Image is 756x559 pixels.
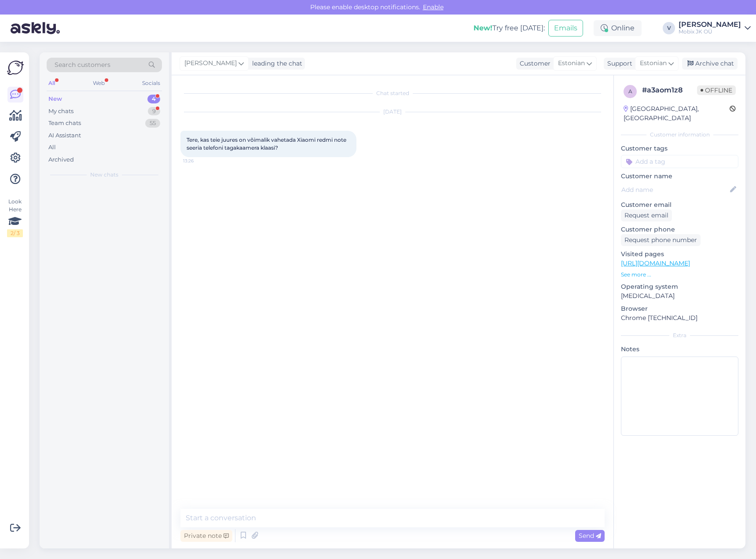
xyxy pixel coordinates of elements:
p: Customer name [621,172,738,181]
p: See more ... [621,271,738,279]
div: 9 [148,107,160,116]
div: Web [91,77,106,89]
p: Visited pages [621,250,738,259]
div: [PERSON_NAME] [679,21,741,28]
span: Enable [420,3,446,11]
div: Archived [48,155,74,164]
span: New chats [90,171,118,179]
p: Browser [621,304,738,313]
p: Customer phone [621,225,738,234]
div: Look Here [7,198,23,237]
div: Online [594,20,642,36]
div: Customer information [621,131,738,139]
div: 2 / 3 [7,229,23,237]
p: Customer tags [621,144,738,153]
span: Estonian [640,59,667,68]
div: Try free [DATE]: [473,23,545,33]
span: [PERSON_NAME] [184,59,237,68]
p: [MEDICAL_DATA] [621,291,738,301]
div: Mobix JK OÜ [679,28,741,35]
button: Emails [548,20,583,37]
div: All [48,143,56,152]
span: Offline [697,85,736,95]
div: AI Assistant [48,131,81,140]
span: Search customers [55,60,110,70]
p: Chrome [TECHNICAL_ID] [621,313,738,323]
a: [URL][DOMAIN_NAME] [621,259,690,267]
div: V [663,22,675,34]
a: [PERSON_NAME]Mobix JK OÜ [679,21,751,35]
div: Chat started [180,89,605,97]
p: Customer email [621,200,738,210]
div: 4 [147,95,160,103]
input: Add a tag [621,155,738,168]
div: Archive chat [682,58,738,70]
div: Socials [140,77,162,89]
span: Estonian [558,59,585,68]
div: # a3aom1z8 [642,85,697,96]
p: Operating system [621,282,738,291]
div: Team chats [48,119,81,128]
div: leading the chat [249,59,302,68]
span: Tere, kas teie juures on võimalik vahetada Xiaomi redmi note seeria telefoni tagakaamera klaasi? [187,136,348,151]
div: Extra [621,331,738,339]
div: Support [604,59,632,68]
span: a [628,88,632,95]
div: [GEOGRAPHIC_DATA], [GEOGRAPHIC_DATA] [624,104,730,123]
div: Request email [621,210,672,221]
img: Askly Logo [7,59,24,76]
span: Send [579,532,601,540]
div: Private note [180,530,232,542]
div: New [48,95,62,103]
b: New! [473,24,492,32]
div: My chats [48,107,73,116]
div: Request phone number [621,234,701,246]
input: Add name [621,185,728,195]
span: 13:26 [183,158,216,164]
div: [DATE] [180,108,605,116]
div: Customer [516,59,550,68]
div: 55 [145,119,160,128]
div: All [47,77,57,89]
p: Notes [621,345,738,354]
